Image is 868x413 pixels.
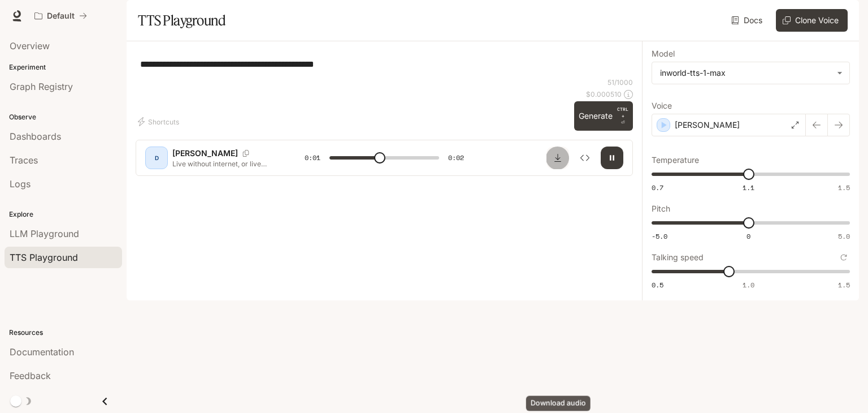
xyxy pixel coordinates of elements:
span: 0 [747,231,750,241]
span: 1.1 [743,183,754,192]
p: Live without internet, or live without phone calls? [172,159,277,169]
button: All workspaces [29,5,92,27]
h1: TTS Playground [138,9,225,32]
p: $ 0.000510 [586,89,622,99]
p: [PERSON_NAME] [172,148,238,159]
p: Default [47,11,75,21]
span: 5.0 [838,231,850,241]
span: 0:01 [305,152,320,164]
p: CTRL + [617,106,628,119]
a: Docs [729,9,767,32]
button: Download audio [546,147,569,169]
span: 0.7 [652,183,663,192]
div: inworld-tts-1-max [660,67,831,79]
p: ⏎ [617,106,628,126]
p: Voice [652,102,672,110]
span: 1.5 [838,280,850,290]
span: -5.0 [652,231,667,241]
span: 0:02 [448,152,464,164]
p: 51 / 1000 [607,78,633,87]
span: 1.5 [838,183,850,192]
p: Model [652,50,675,58]
button: Copy Voice ID [238,150,254,157]
button: Inspect [574,147,596,169]
span: 0.5 [652,280,663,290]
button: Shortcuts [136,113,184,131]
button: Clone Voice [776,9,848,32]
div: D [147,149,166,167]
p: Pitch [652,205,670,213]
p: Temperature [652,156,699,164]
p: Talking speed [652,253,704,261]
div: Download audio [526,396,591,411]
div: inworld-tts-1-max [652,62,849,84]
p: [PERSON_NAME] [675,119,740,131]
span: 1.0 [743,280,754,290]
button: Reset to default [837,251,850,264]
button: GenerateCTRL +⏎ [574,101,633,131]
